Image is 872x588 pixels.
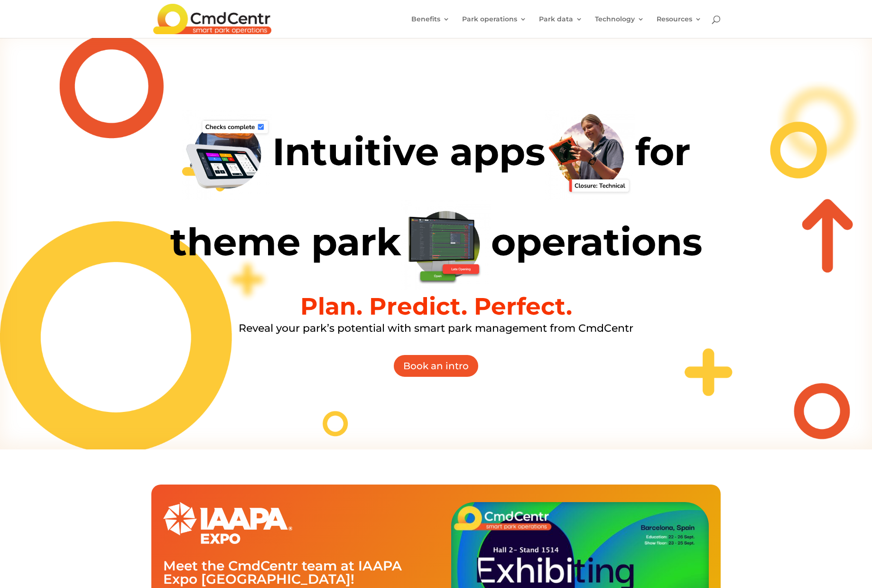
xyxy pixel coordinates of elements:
[153,4,271,34] img: CmdCentr
[300,292,572,321] b: Plan. Predict. Perfect.
[151,110,721,295] h1: Intuitive apps for theme park operations
[411,16,450,38] a: Benefits
[462,16,527,38] a: Park operations
[657,16,702,38] a: Resources
[393,354,479,378] a: Book an intro
[151,323,721,338] h3: Reveal your park’s potential with smart park management from CmdCentr
[539,16,583,38] a: Park data
[163,502,292,544] img: IAAPA_EXPO_LOGO_single_color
